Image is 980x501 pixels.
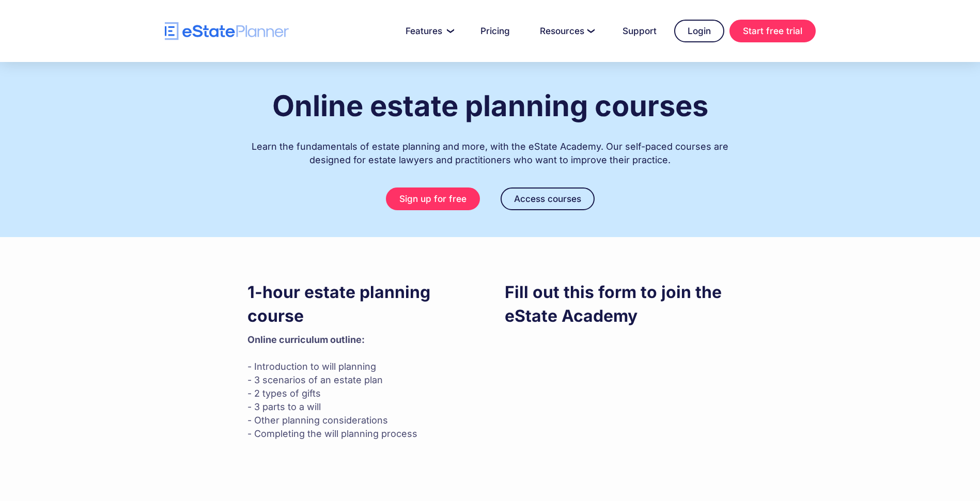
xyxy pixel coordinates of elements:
[610,21,669,41] a: Support
[674,20,724,42] a: Login
[393,21,463,41] a: Features
[729,20,816,42] a: Start free trial
[386,187,480,210] a: Sign up for free
[247,333,476,441] p: - Introduction to will planning - 3 scenarios of an estate plan - 2 types of gifts - 3 parts to a...
[272,90,708,122] h1: Online estate planning courses
[468,21,522,41] a: Pricing
[527,21,605,41] a: Resources
[165,22,289,40] a: home
[501,187,595,210] a: Access courses
[247,130,733,167] div: Learn the fundamentals of estate planning and more, with the eState Academy. Our self-paced cours...
[247,334,365,345] strong: Online curriculum outline: ‍
[505,280,733,328] h3: Fill out this form to join the eState Academy
[247,280,476,328] h3: 1-hour estate planning course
